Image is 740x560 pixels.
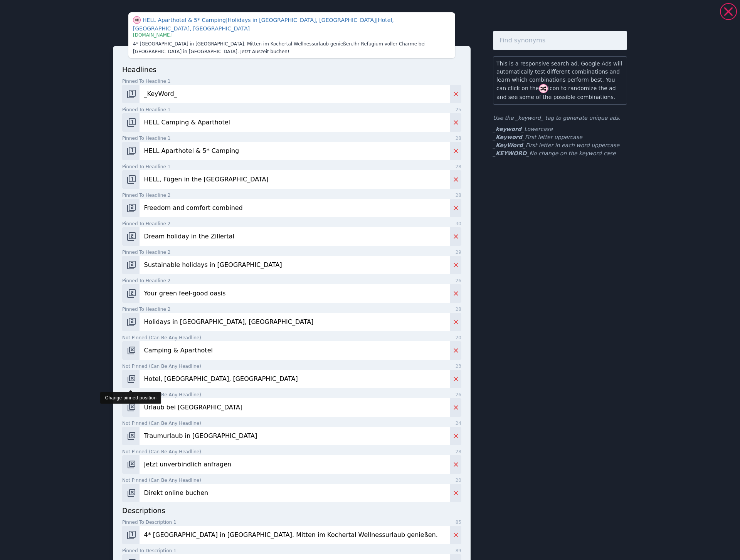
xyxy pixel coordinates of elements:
[493,142,526,148] b: _KeyWord_
[122,526,140,544] button: Change pinned position
[493,141,627,149] li: First letter in each word uppercase
[493,149,627,158] li: No change on the keyword case
[122,505,461,516] p: descriptions
[127,374,136,384] img: pos-.svg
[122,519,177,526] span: Pinned to description 1
[456,448,461,455] span: 28
[122,398,140,417] button: Change pinned position
[122,313,140,331] button: Change pinned position
[122,220,170,227] span: Pinned to headline 2
[450,398,461,417] button: Delete
[122,163,170,170] span: Pinned to headline 1
[493,134,525,140] b: _Keyword_
[450,85,461,103] button: Delete
[127,317,136,327] img: pos-2.svg
[456,477,461,484] span: 20
[122,427,140,445] button: Change pinned position
[122,448,201,455] span: Not pinned (Can be any headline)
[122,334,201,341] span: Not pinned (Can be any headline)
[127,175,136,184] img: pos-1.svg
[122,227,140,246] button: Change pinned position
[450,370,461,388] button: Delete
[456,163,461,170] span: 28
[450,526,461,544] button: Delete
[450,170,461,189] button: Delete
[122,391,201,398] span: Not pinned (Can be any headline)
[456,277,461,284] span: 26
[122,277,170,284] span: Pinned to headline 2
[122,547,177,554] span: Pinned to description 1
[127,146,136,156] img: pos-1.svg
[122,85,140,103] button: Change pinned position
[456,220,461,227] span: 30
[450,227,461,246] button: Delete
[450,113,461,132] button: Delete
[133,41,353,47] span: 4* [GEOGRAPHIC_DATA] in [GEOGRAPHIC_DATA]. Mitten im Kochertal Wellnessurlaub genießen.
[122,341,140,360] button: Change pinned position
[456,420,461,427] span: 24
[127,488,136,498] img: pos-.svg
[133,32,172,38] span: [DOMAIN_NAME]
[456,249,461,256] span: 29
[450,142,461,160] button: Delete
[496,60,624,101] p: This is a responsive search ad. Google Ads will automatically test different combinations and lea...
[122,363,201,370] span: Not pinned (Can be any headline)
[127,346,136,355] img: pos-.svg
[456,135,461,142] span: 28
[539,84,548,93] img: shuffle.svg
[122,306,170,313] span: Pinned to headline 2
[122,249,170,256] span: Pinned to headline 2
[450,284,461,303] button: Delete
[228,17,378,23] span: Holidays in [GEOGRAPHIC_DATA], [GEOGRAPHIC_DATA]
[493,125,627,158] ul: First letter uppercase
[122,192,170,199] span: Pinned to headline 2
[122,106,170,113] span: Pinned to headline 1
[133,16,141,23] span: Show different combination
[122,477,201,484] span: Not pinned (Can be any headline)
[493,114,627,122] p: Use the _keyword_ tag to generate unique ads.
[122,135,170,142] span: Pinned to headline 1
[127,431,136,441] img: pos-.svg
[493,31,627,50] input: Find synonyms
[450,341,461,360] button: Delete
[122,256,140,274] button: Change pinned position
[122,420,201,427] span: Not pinned (Can be any headline)
[127,403,136,412] img: pos-.svg
[127,203,136,213] img: pos-2.svg
[143,17,228,23] span: HELL Aparthotel & 5* Camping
[133,16,141,24] img: shuffle.svg
[122,484,140,502] button: Change pinned position
[127,232,136,241] img: pos-2.svg
[450,427,461,445] button: Delete
[376,17,378,23] span: |
[128,12,455,58] div: This is just a visual aid. Your CSV will only contain exactly what you add in the form below.
[122,199,140,217] button: Change pinned position
[122,64,461,75] p: headlines
[127,289,136,298] img: pos-2.svg
[450,256,461,274] button: Delete
[450,455,461,474] button: Delete
[127,460,136,469] img: pos-.svg
[127,118,136,127] img: pos-1.svg
[127,530,136,540] img: pos-1.svg
[122,142,140,160] button: Change pinned position
[122,78,170,85] span: Pinned to headline 1
[493,126,524,132] b: _keyword_
[456,106,461,113] span: 25
[456,547,461,554] span: 89
[122,370,140,388] button: Change pinned position
[226,17,228,23] span: |
[122,113,140,132] button: Change pinned position
[456,363,461,370] span: 23
[456,391,461,398] span: 26
[456,334,461,341] span: 20
[122,170,140,189] button: Change pinned position
[456,519,461,526] span: 85
[456,192,461,199] span: 28
[122,284,140,303] button: Change pinned position
[450,199,461,217] button: Delete
[450,484,461,502] button: Delete
[127,260,136,270] img: pos-2.svg
[456,306,461,313] span: 28
[450,313,461,331] button: Delete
